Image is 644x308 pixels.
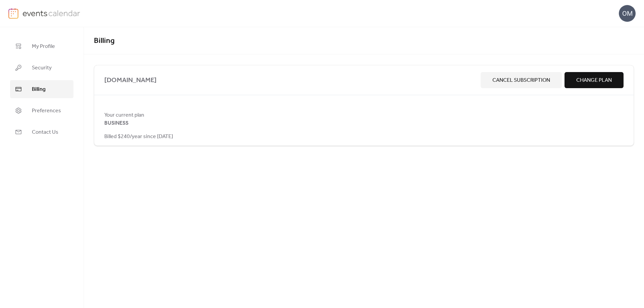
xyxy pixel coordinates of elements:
img: logo [8,8,18,19]
span: Your current plan [104,111,624,119]
span: Cancel Subscription [492,76,550,84]
span: Billed $240/year since [DATE] [104,133,173,141]
span: Security [32,64,52,72]
button: Change Plan [565,72,624,88]
span: [DOMAIN_NAME] [104,75,478,86]
span: Preferences [32,107,61,115]
span: Billing [94,34,115,48]
span: Billing [32,85,46,94]
img: logo-type [22,8,80,18]
a: Security [10,59,73,77]
div: OM [619,5,636,22]
button: Cancel Subscription [481,72,562,88]
span: My Profile [32,43,55,51]
a: Preferences [10,102,73,120]
a: Billing [10,80,73,98]
span: BUSINESS [104,119,128,127]
a: Contact Us [10,123,73,141]
span: Change Plan [576,76,612,84]
span: Contact Us [32,128,58,136]
a: My Profile [10,37,73,55]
